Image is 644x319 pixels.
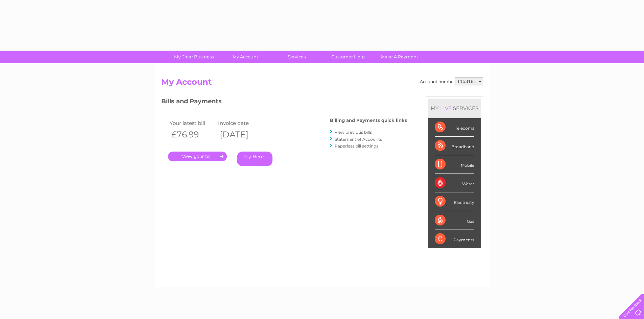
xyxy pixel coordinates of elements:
td: Invoice date [216,118,265,128]
th: £76.99 [168,128,217,141]
div: Water [435,174,474,192]
div: Mobile [435,155,474,174]
div: Account number [420,77,483,85]
div: MY SERVICES [428,99,481,118]
div: Telecoms [435,118,474,137]
div: Payments [435,230,474,248]
a: View previous bills [335,130,372,135]
div: Gas [435,211,474,230]
a: My Account [217,51,273,63]
td: Your latest bill [168,118,217,128]
a: Services [269,51,325,63]
a: Statement of Accounts [335,137,382,142]
a: Customer Help [320,51,376,63]
h4: Billing and Payments quick links [330,118,407,123]
h3: Bills and Payments [161,97,407,108]
div: LIVE [439,105,453,111]
a: Make A Payment [372,51,427,63]
a: . [168,152,227,161]
th: [DATE] [216,128,265,141]
a: My Clear Business [166,51,222,63]
a: Pay Here [237,152,272,166]
div: Broadband [435,137,474,155]
a: Paperless bill settings [335,143,378,149]
h2: My Account [161,77,483,90]
div: Electricity [435,192,474,211]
